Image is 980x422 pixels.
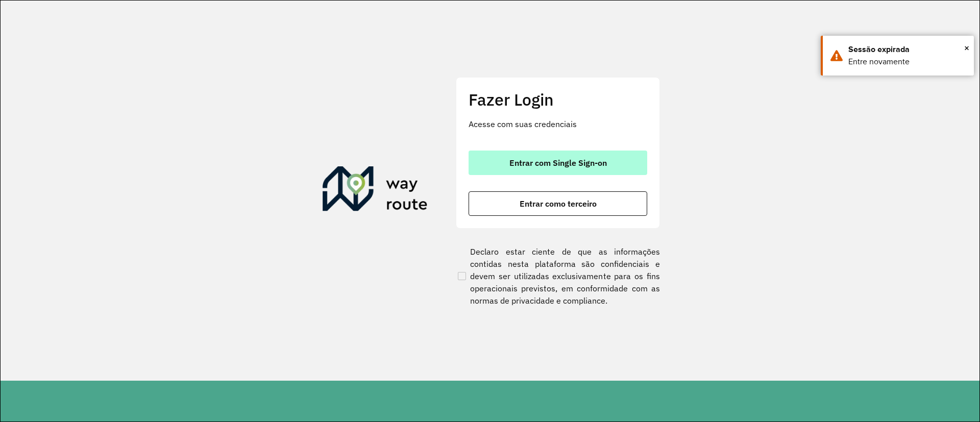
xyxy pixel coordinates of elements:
[848,56,966,68] div: Entre novamente
[964,40,969,56] span: ×
[509,159,607,167] span: Entrar com Single Sign-on
[469,118,647,130] p: Acesse com suas credenciais
[848,43,966,56] div: Sessão expirada
[323,166,428,215] img: Roteirizador AmbevTech
[520,200,597,208] span: Entrar como terceiro
[469,191,647,216] button: button
[469,151,647,175] button: button
[469,90,647,109] h2: Fazer Login
[964,40,969,56] button: Close
[456,245,660,307] label: Declaro estar ciente de que as informações contidas nesta plataforma são confidenciais e devem se...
